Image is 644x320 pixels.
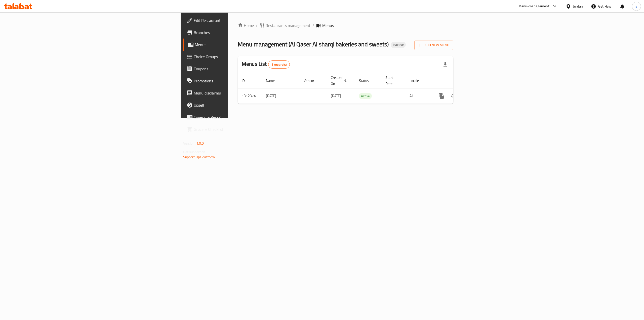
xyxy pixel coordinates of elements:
a: Edit Restaurant [183,14,288,26]
span: Menus [195,42,284,48]
li: / [312,22,314,28]
h2: Menus List [242,60,290,69]
button: Change Status [448,90,460,102]
td: All [406,88,431,104]
a: Support.OpsPlatform [183,154,215,160]
a: Choice Groups [183,51,288,63]
nav: breadcrumb [238,22,453,28]
span: 1 record(s) [268,62,290,67]
div: Total records count [268,60,290,69]
span: Grocery Checklist [194,126,284,132]
div: Inactive [391,42,406,48]
a: Coverage Report [183,111,288,123]
span: Add New Menu [418,42,449,48]
span: Name [266,78,281,84]
span: 1.0.0 [196,140,204,147]
span: Upsell [194,102,284,108]
td: - [381,88,406,104]
span: [DATE] [331,92,341,99]
span: Active [359,93,372,99]
span: Inactive [391,43,406,47]
span: Locale [410,78,425,84]
button: Add New Menu [414,41,453,50]
span: Promotions [194,78,284,84]
span: Get support on: [183,149,206,155]
div: Export file [439,58,451,71]
span: Branches [194,29,284,36]
span: Menu disclaimer [194,90,284,96]
a: Menu disclaimer [183,87,288,99]
span: Edit Restaurant [194,17,284,23]
span: Coupons [194,66,284,72]
div: Jordan [573,4,583,9]
span: Status [359,78,375,84]
a: Promotions [183,75,288,87]
button: more [435,90,448,102]
a: Branches [183,26,288,39]
table: enhanced table [238,73,488,104]
span: Created On [331,75,349,87]
a: Menus [183,39,288,51]
span: Vendor [304,78,321,84]
div: Menu-management [518,3,549,9]
span: Version: [183,140,195,147]
span: ID [242,78,251,84]
span: Menus [322,22,334,28]
a: Upsell [183,99,288,111]
a: Coupons [183,63,288,75]
span: a [635,4,637,9]
a: Grocery Checklist [183,123,288,135]
span: Choice Groups [194,54,284,60]
th: Actions [431,73,488,88]
span: Menu management ( Al Qaser Al sharqi bakeries and sweets ) [238,39,389,50]
span: Coverage Report [194,114,284,120]
span: Start Date [385,75,399,87]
